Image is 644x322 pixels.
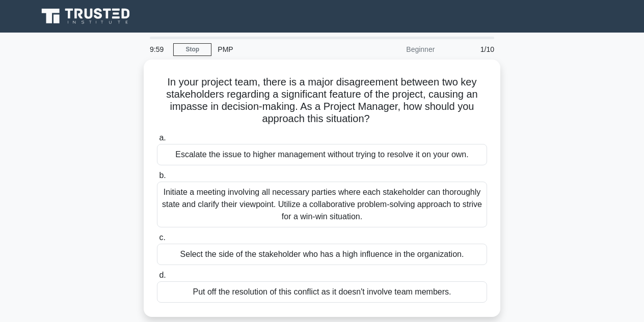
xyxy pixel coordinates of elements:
[352,39,441,60] div: Beginner
[156,76,488,126] h5: In your project team, there is a major disagreement between two key stakeholders regarding a sign...
[157,144,487,165] div: Escalate the issue to higher management without trying to resolve it on your own.
[157,244,487,265] div: Select the side of the stakeholder who has a high influence in the organization.
[144,39,173,60] div: 9:59
[441,39,500,60] div: 1/10
[159,133,166,142] span: a.
[159,171,166,180] span: b.
[159,233,165,242] span: c.
[173,43,211,56] a: Stop
[157,182,487,227] div: Initiate a meeting involving all necessary parties where each stakeholder can thoroughly state an...
[211,39,352,60] div: PMP
[159,271,166,279] span: d.
[157,281,487,303] div: Put off the resolution of this conflict as it doesn't involve team members.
